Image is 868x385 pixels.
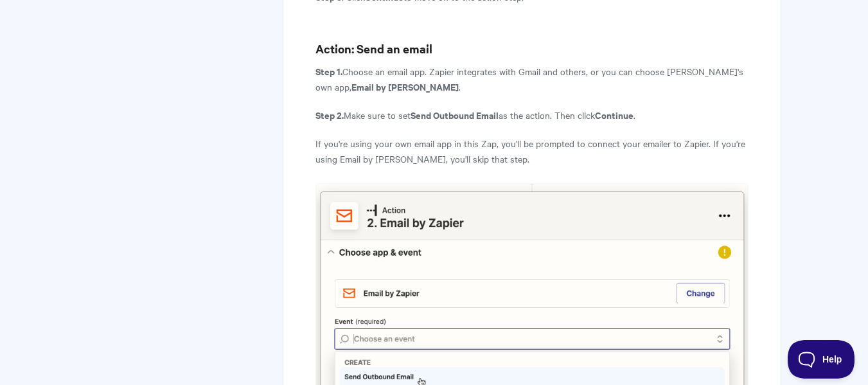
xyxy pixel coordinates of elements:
[315,107,748,123] p: Make sure to set as the action. Then click .
[315,40,748,58] h3: Action: Send an email
[315,64,748,94] p: Choose an email app. Zapier integrates with Gmail and others, or you can choose [PERSON_NAME]'s o...
[595,108,633,121] strong: Continue
[315,136,748,166] p: If you're using your own email app in this Zap, you'll be prompted to connect your emailer to Zap...
[315,64,342,78] strong: Step 1.
[351,80,459,93] strong: Email by [PERSON_NAME]
[315,108,344,121] strong: Step 2.
[411,108,499,121] strong: Send Outbound Email
[788,340,855,379] iframe: Toggle Customer Support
